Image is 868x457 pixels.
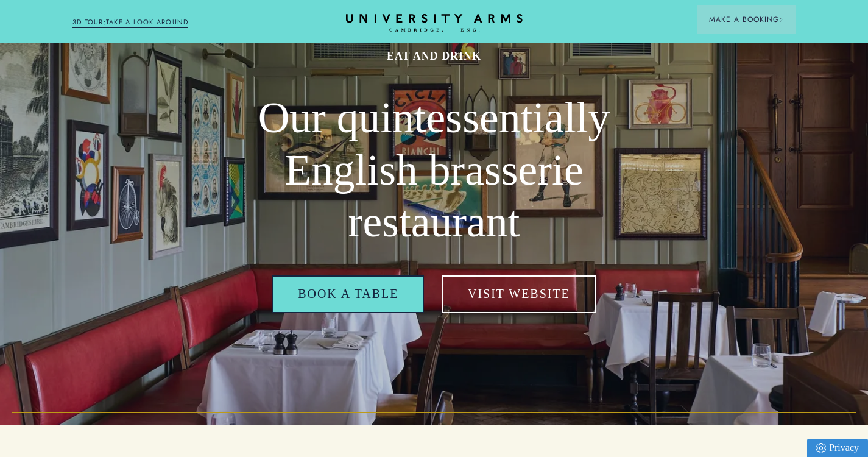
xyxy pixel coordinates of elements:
a: 3D TOUR:TAKE A LOOK AROUND [72,17,189,28]
span: Make a Booking [709,14,783,25]
h1: Eat and drink [217,49,651,63]
a: Home [346,14,523,33]
a: Book a table [272,275,424,313]
a: Visit Website [442,275,596,313]
img: Privacy [816,443,826,453]
a: Privacy [807,439,868,457]
img: Arrow icon [779,18,783,22]
h2: Our quintessentially English brasserie restaurant [217,91,651,247]
button: Make a BookingArrow icon [697,5,796,34]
